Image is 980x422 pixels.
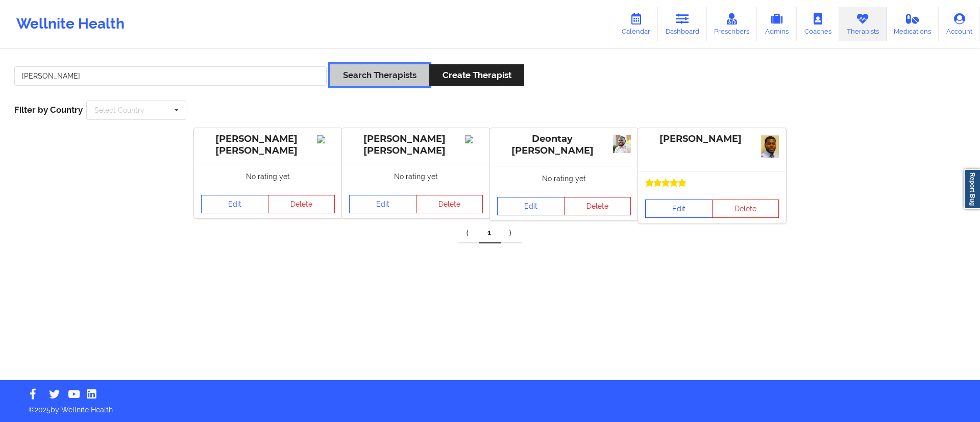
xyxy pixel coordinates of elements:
a: Account [939,7,980,41]
button: Delete [268,195,335,213]
a: Report Bug [964,169,980,209]
a: Therapists [839,7,887,41]
div: No rating yet [490,166,638,191]
button: Delete [564,197,631,215]
a: Calendar [614,7,658,41]
img: Image%2Fplaceholer-image.png [317,135,335,143]
a: Previous item [458,223,479,243]
div: Deontay [PERSON_NAME] [497,133,631,157]
button: Delete [712,200,779,218]
a: Edit [349,195,416,213]
a: Dashboard [658,7,707,41]
div: No rating yet [342,164,490,189]
button: Search Therapists [330,64,429,86]
button: Delete [416,195,483,213]
a: 1 [479,223,501,243]
a: Edit [201,195,268,213]
a: Edit [497,197,565,215]
a: Next item [501,223,522,243]
a: Edit [645,200,713,218]
a: Admins [757,7,797,41]
div: [PERSON_NAME] [645,133,779,145]
img: 502b342f-156e-4e6a-9bd6-58328bd85717_54ddc8c4-8ac6-404a-9255-98e6177da04eIMG_4297.jpeg [761,135,779,158]
img: Image%2Fplaceholer-image.png [465,135,483,143]
p: © 2025 by Wellnite Health [21,398,959,415]
div: No rating yet [194,164,342,189]
input: Search Keywords [14,66,327,86]
img: 6a4b326b-b124-4134-8cc7-e813a4943016_FB_IMG_1695668092741.jpg [613,135,631,153]
a: Prescribers [707,7,757,41]
div: [PERSON_NAME] [PERSON_NAME] [349,133,483,157]
button: Create Therapist [429,64,524,86]
a: Medications [887,7,939,41]
a: Coaches [797,7,839,41]
div: [PERSON_NAME] [PERSON_NAME] [201,133,335,157]
div: Pagination Navigation [458,223,522,243]
span: Filter by Country [14,105,83,115]
div: Select Country [94,107,144,114]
